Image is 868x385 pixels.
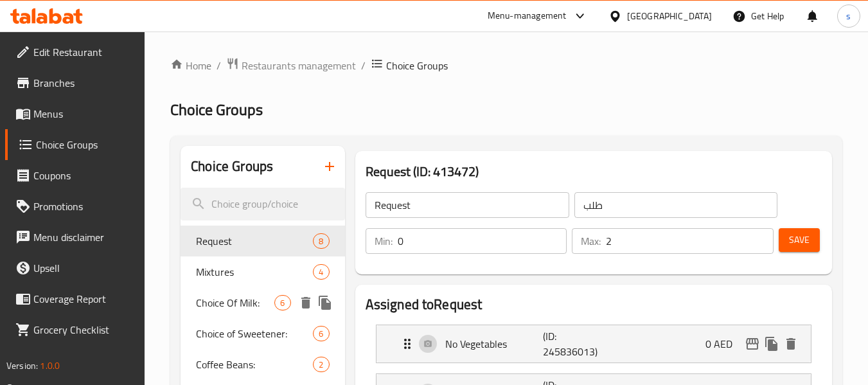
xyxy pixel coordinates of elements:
span: Choice of Sweetener: [196,326,313,341]
button: duplicate [762,334,781,354]
span: Upsell [33,260,135,276]
span: Request [196,233,313,249]
button: delete [296,293,315,312]
a: Branches [5,67,145,98]
span: Choice Groups [386,58,448,73]
button: Save [779,228,820,252]
p: No Vegetables [445,336,544,352]
span: 2 [314,359,328,371]
div: Expand [376,325,811,363]
nav: breadcrumb [170,57,842,74]
span: Branches [33,75,135,91]
li: Expand [366,319,822,368]
span: Mixtures [196,264,313,280]
a: Edit Restaurant [5,37,145,67]
a: Choice Groups [5,129,145,160]
a: Grocery Checklist [5,314,145,345]
span: Grocery Checklist [33,322,135,337]
span: Edit Restaurant [33,44,135,60]
p: 0 AED [705,336,743,352]
span: Promotions [33,199,135,214]
span: Menus [33,106,135,121]
a: Coupons [5,160,145,191]
span: Version: [6,357,38,374]
a: Menus [5,98,145,129]
h2: Choice Groups [191,157,273,176]
h3: Request (ID: 413472) [366,161,822,182]
div: Request8 [181,226,344,256]
div: Choice Of Milk:6deleteduplicate [181,287,344,318]
a: Coverage Report [5,283,145,314]
div: Choices [313,357,329,372]
span: Choice Of Milk: [196,295,274,310]
p: Min: [375,233,393,249]
input: search [181,188,344,220]
div: Mixtures4 [181,256,344,287]
div: Choice of Sweetener:6 [181,318,344,349]
p: Max: [581,233,601,249]
button: duplicate [315,293,335,312]
span: 1.0.0 [40,357,60,374]
div: Coffee Beans:2 [181,349,344,380]
a: Restaurants management [226,57,356,74]
a: Menu disclaimer [5,222,145,253]
span: Choice Groups [170,95,263,124]
span: Coffee Beans: [196,357,313,372]
span: Restaurants management [242,58,356,73]
div: Menu-management [488,8,567,24]
span: 6 [314,328,328,340]
span: 4 [314,266,328,278]
p: (ID: 245836013) [543,328,608,359]
a: Home [170,58,211,73]
span: Save [789,232,810,248]
li: / [217,58,221,73]
span: Choice Groups [36,137,135,152]
button: edit [743,334,762,354]
button: delete [781,334,801,354]
span: 6 [275,297,290,309]
span: s [846,9,851,23]
div: Choices [313,326,329,341]
a: Promotions [5,191,145,222]
span: Coverage Report [33,291,135,307]
li: / [361,58,366,73]
h2: Assigned to Request [366,295,822,314]
span: 8 [314,235,328,247]
span: Coupons [33,168,135,183]
div: Choices [313,233,329,249]
span: Menu disclaimer [33,229,135,245]
div: Choices [313,264,329,280]
div: Choices [274,295,290,310]
a: Upsell [5,253,145,283]
div: [GEOGRAPHIC_DATA] [627,9,712,23]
